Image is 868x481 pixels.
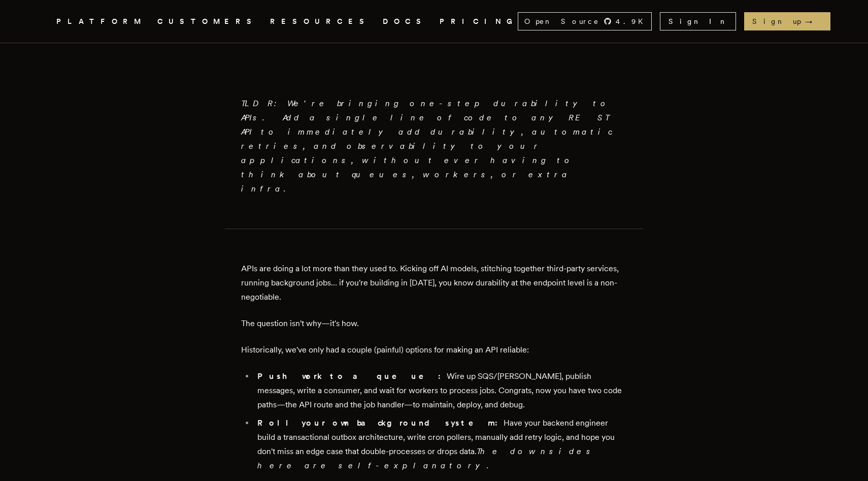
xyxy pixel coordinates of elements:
p: The question isn't why—it's how. [241,316,627,331]
span: 4.9 K [616,16,649,26]
li: Have your backend engineer build a transactional outbox architecture, write cron pollers, manuall... [254,416,627,473]
a: Sign In [660,12,736,30]
p: APIs are doing a lot more than they used to. Kicking off AI models, stitching together third-part... [241,262,627,304]
a: DOCS [383,15,427,28]
em: TLDR: We're bringing one-step durability to APIs. Add a single line of code to any REST API to im... [241,99,612,194]
span: Open Source [524,16,599,26]
strong: Roll your own background system: [257,418,504,428]
button: PLATFORM [56,15,145,28]
span: → [805,16,822,26]
a: CUSTOMERS [157,15,258,28]
a: PRICING [440,15,518,28]
p: Historically, we've only had a couple (painful) options for making an API reliable: [241,343,627,357]
button: RESOURCES [270,15,371,28]
a: Sign up [744,12,830,30]
li: Wire up SQS/[PERSON_NAME], publish messages, write a consumer, and wait for workers to process jo... [254,369,627,412]
strong: Push work to a queue: [257,371,447,381]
